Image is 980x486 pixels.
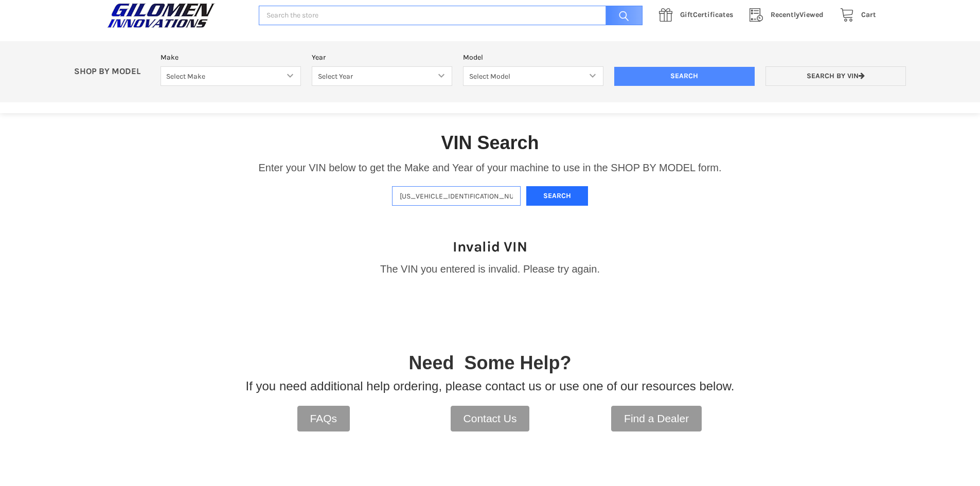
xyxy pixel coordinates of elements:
a: Find a Dealer [611,406,702,431]
label: Year [312,52,452,63]
h1: VIN Search [441,131,539,154]
a: GILOMEN INNOVATIONS [104,3,248,28]
label: Model [463,52,603,63]
button: Search [526,186,588,206]
input: Search the store [259,6,643,26]
a: FAQs [297,406,350,431]
a: Search by VIN [765,66,906,86]
label: Make [161,52,301,63]
span: Certificates [680,10,733,19]
a: RecentlyViewed [744,9,834,22]
input: Enter VIN of your machine [392,186,521,206]
a: Contact Us [451,406,530,431]
p: Enter your VIN below to get the Make and Year of your machine to use in the SHOP BY MODEL form. [258,160,721,175]
p: If you need additional help ordering, please contact us or use one of our resources below. [246,377,735,395]
a: GiftCertificates [653,9,744,22]
h1: Invalid VIN [453,238,527,256]
p: SHOP BY MODEL [69,66,155,77]
span: Viewed [771,10,824,19]
span: Gift [680,10,693,19]
span: Recently [771,10,799,19]
img: GILOMEN INNOVATIONS [104,3,218,28]
a: Cart [834,9,876,22]
p: Need Some Help? [408,349,571,377]
span: Cart [861,10,876,19]
input: Search [600,6,643,26]
p: The VIN you entered is invalid. Please try again. [380,261,600,277]
input: Search [614,67,755,86]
